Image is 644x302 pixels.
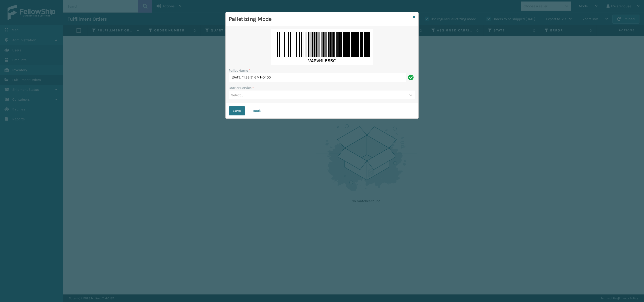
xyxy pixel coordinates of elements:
img: +o8QvMAAAAGSURBVAMAhaAdkLr+j18AAAAASUVORK5CYII= [271,29,373,65]
button: Back [248,106,265,115]
button: Save [229,106,245,115]
label: Pallet Name [229,68,250,73]
h3: Palletizing Mode [229,15,411,23]
div: Select... [231,93,243,98]
label: Carrier Service [229,85,254,91]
